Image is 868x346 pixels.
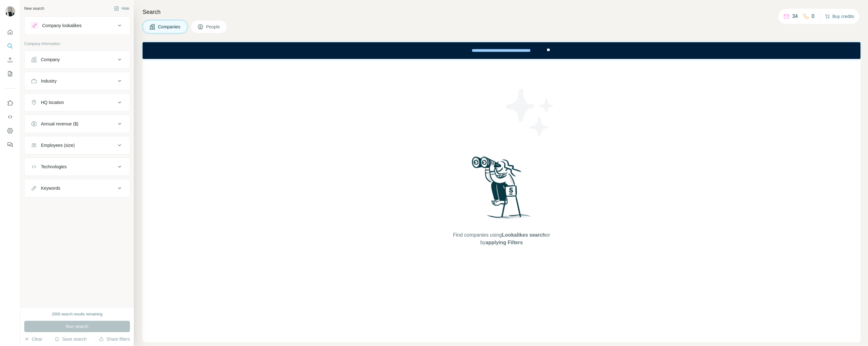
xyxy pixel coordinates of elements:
[41,121,78,127] div: Annual revenue ($)
[5,68,15,79] button: My lists
[110,4,134,13] button: Hide
[99,336,130,342] button: Share filters
[24,6,44,11] div: New search
[41,142,75,148] div: Employees (size)
[25,18,130,33] button: Company lookalikes
[5,26,15,38] button: Quick start
[41,99,64,106] div: HQ location
[792,13,798,20] p: 34
[25,95,130,110] button: HQ location
[5,6,15,16] img: Avatar
[24,41,130,47] p: Company information
[5,125,15,136] button: Dashboard
[143,8,860,16] h4: Search
[25,52,130,67] button: Company
[5,54,15,66] button: Enrich CSV
[25,138,130,153] button: Employees (size)
[469,155,534,225] img: Surfe Illustration - Woman searching with binoculars
[5,139,15,150] button: Feedback
[41,78,57,84] div: Industry
[42,22,82,29] div: Company lookalikes
[812,13,814,20] p: 0
[25,73,130,89] button: Industry
[451,231,552,246] span: Find companies using or by
[158,24,181,30] span: Companies
[41,164,67,170] div: Technologies
[5,97,15,109] button: Use Surfe on LinkedIn
[24,336,42,342] button: Clear
[52,311,103,317] div: 2000 search results remaining
[825,12,854,21] button: Buy credits
[25,116,130,131] button: Annual revenue ($)
[41,56,60,63] div: Company
[486,240,523,245] span: applying Filters
[5,40,15,52] button: Search
[54,336,87,342] button: Save search
[502,84,558,141] img: Surfe Illustration - Stars
[143,42,860,59] iframe: Banner
[5,111,15,123] button: Use Surfe API
[25,181,130,196] button: Keywords
[25,159,130,174] button: Technologies
[206,24,221,30] span: People
[502,232,546,238] span: Lookalikes search
[41,185,60,191] div: Keywords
